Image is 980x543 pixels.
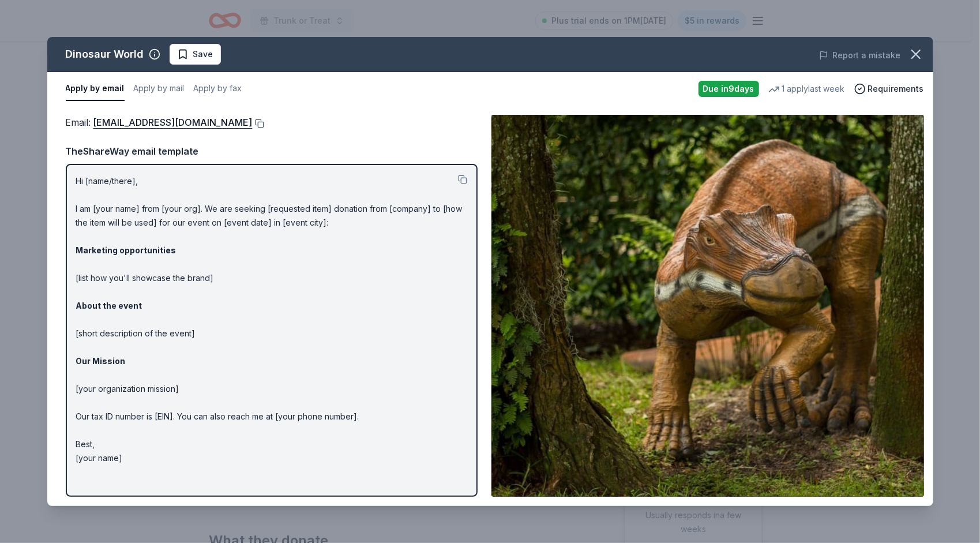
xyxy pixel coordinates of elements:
strong: About the event [76,301,142,310]
div: Dinosaur World [66,45,144,63]
div: Due in 9 days [699,81,759,97]
div: 1 apply last week [768,82,845,96]
button: Apply by fax [194,77,242,101]
button: Apply by mail [134,77,185,101]
p: Hi [name/there], I am [your name] from [your org]. We are seeking [requested item] donation from ... [76,174,467,465]
span: Email : [66,117,253,128]
img: Image for Dinosaur World [491,115,924,497]
strong: Our Mission [76,356,126,366]
div: TheShareWay email template [66,144,478,159]
strong: Marketing opportunities [76,245,177,255]
button: Apply by email [66,77,125,101]
button: Save [170,44,221,65]
button: Report a mistake [819,48,901,62]
span: Save [193,47,213,61]
button: Requirements [854,82,924,96]
a: [EMAIL_ADDRESS][DOMAIN_NAME] [93,115,253,130]
span: Requirements [868,82,924,96]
